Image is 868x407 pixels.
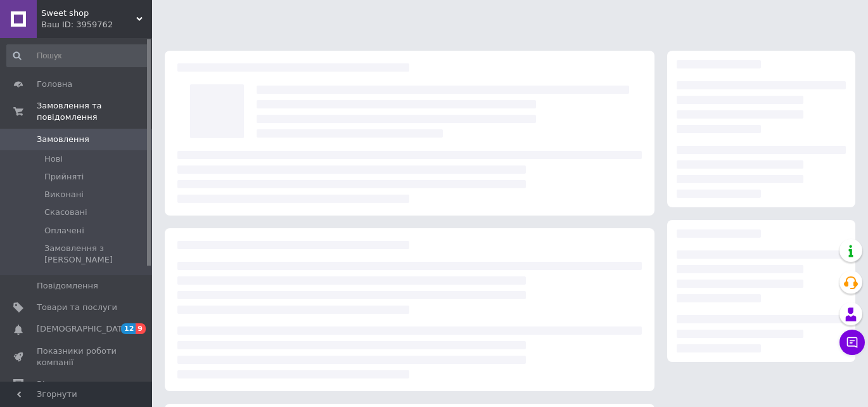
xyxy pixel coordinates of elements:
[37,280,98,292] span: Повідомлення
[44,153,63,165] span: Нові
[44,189,84,200] span: Виконані
[6,44,150,67] input: Пошук
[37,79,72,90] span: Головна
[37,323,131,335] span: [DEMOGRAPHIC_DATA]
[44,225,84,236] span: Оплачені
[121,323,136,334] span: 12
[37,134,89,145] span: Замовлення
[44,243,148,266] span: Замовлення з [PERSON_NAME]
[136,323,146,334] span: 9
[44,171,84,183] span: Прийняті
[37,346,117,368] span: Показники роботи компанії
[44,207,87,218] span: Скасовані
[37,100,152,123] span: Замовлення та повідомлення
[839,330,865,355] button: Чат з покупцем
[37,302,117,313] span: Товари та послуги
[41,8,136,19] span: Sweet shop
[41,19,152,30] div: Ваш ID: 3959762
[37,378,70,390] span: Відгуки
